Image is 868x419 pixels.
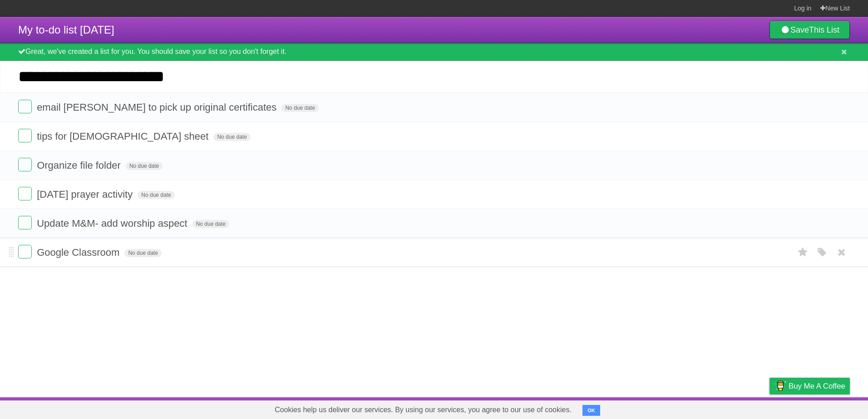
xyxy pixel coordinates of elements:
a: Privacy [758,400,781,417]
a: About [649,400,668,417]
label: Done [18,216,32,229]
label: Done [18,187,32,200]
span: No due date [124,249,161,257]
span: Organize file folder [37,160,123,171]
span: No due date [281,104,318,112]
a: Suggest a feature [793,400,850,417]
span: No due date [126,162,163,170]
a: SaveThis List [769,21,850,39]
label: Done [18,129,32,142]
label: Done [18,158,32,171]
label: Star task [794,245,812,260]
button: OK [582,405,600,416]
span: tips for [DEMOGRAPHIC_DATA] sheet [37,131,211,142]
span: Google Classroom [37,247,122,258]
span: No due date [192,220,229,228]
span: No due date [213,133,250,141]
span: My to-do list [DATE] [18,24,114,36]
span: Buy me a coffee [789,378,845,394]
img: Buy me a coffee [774,378,786,394]
span: No due date [138,191,174,199]
a: Terms [727,400,747,417]
span: [DATE] prayer activity [37,189,135,200]
label: Done [18,245,32,258]
a: Buy me a coffee [769,378,850,395]
a: Developers [679,400,715,417]
span: email [PERSON_NAME] to pick up original certificates [37,102,279,113]
label: Done [18,100,32,113]
b: This List [809,25,839,34]
span: Cookies help us deliver our services. By using our services, you agree to our use of cookies. [266,401,581,419]
span: Update M&M- add worship aspect [37,218,189,229]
